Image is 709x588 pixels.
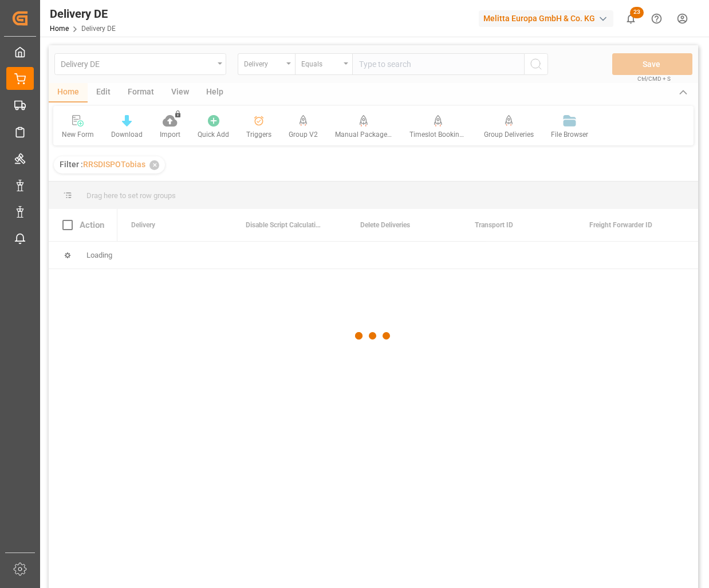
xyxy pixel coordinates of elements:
[50,5,116,22] div: Delivery DE
[630,7,644,18] span: 23
[644,6,669,31] button: Help Center
[50,25,69,33] a: Home
[479,10,613,27] div: Melitta Europa GmbH & Co. KG
[618,6,644,31] button: show 23 new notifications
[479,7,618,29] button: Melitta Europa GmbH & Co. KG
